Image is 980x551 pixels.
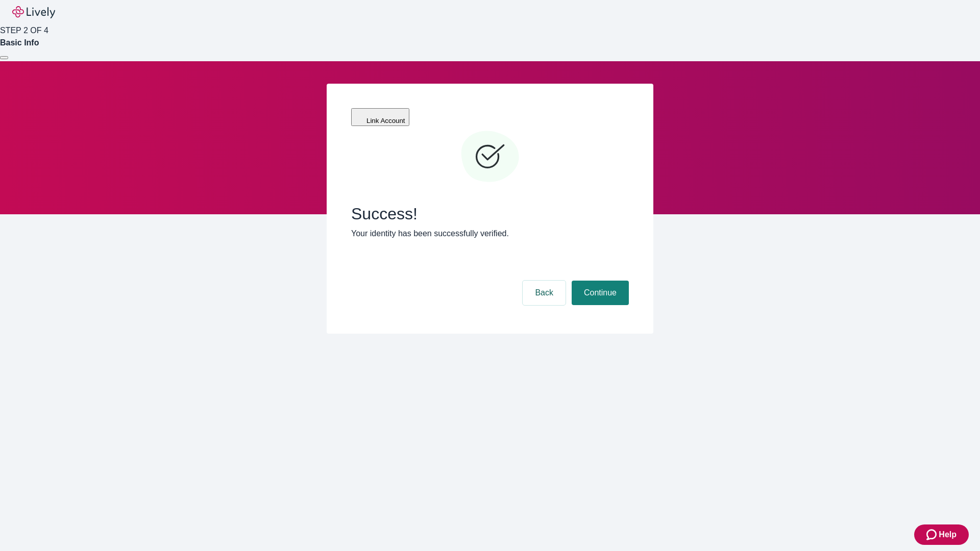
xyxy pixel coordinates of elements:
svg: Zendesk support icon [926,529,939,541]
button: Link Account [351,108,409,126]
button: Zendesk support iconHelp [914,524,969,545]
button: Continue [572,281,629,305]
span: Help [939,529,957,541]
img: Lively [12,6,55,18]
span: Success! [351,204,629,223]
p: Your identity has been successfully verified. [351,228,629,240]
svg: Checkmark icon [459,127,521,188]
button: Back [523,281,566,305]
